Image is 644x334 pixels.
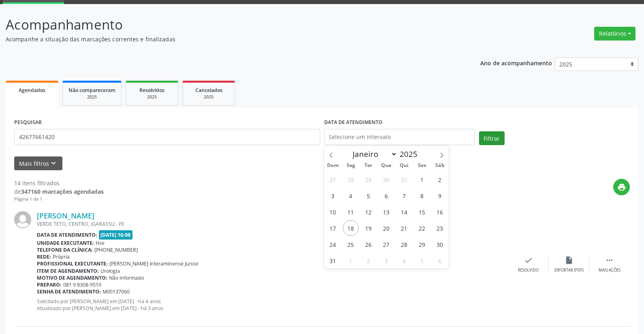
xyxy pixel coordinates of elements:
[361,236,377,252] span: Agosto 26, 2025
[37,288,101,295] b: Senha de atendimento:
[37,231,97,238] b: Data de atendimento:
[396,171,412,187] span: Julho 31, 2025
[342,163,359,168] span: Seg
[109,274,144,281] span: Não informado
[37,240,94,246] b: Unidade executante:
[480,58,552,68] p: Ano de acompanhamento
[379,171,394,187] span: Julho 30, 2025
[361,171,377,187] span: Julho 29, 2025
[139,87,165,94] span: Resolvidos
[14,179,104,187] div: 14 itens filtrados
[414,236,430,252] span: Agosto 29, 2025
[325,204,341,220] span: Agosto 10, 2025
[413,163,431,168] span: Sex
[432,188,448,203] span: Agosto 9, 2025
[432,253,448,268] span: Setembro 6, 2025
[343,220,359,236] span: Agosto 18, 2025
[19,87,45,94] span: Agendados
[37,298,508,312] p: Solicitado por [PERSON_NAME] em [DATE] - há 4 anos Atualizado por [PERSON_NAME] em [DATE] - há 3 ...
[37,253,51,260] b: Rede:
[103,288,130,295] span: M00137060
[195,87,223,94] span: Cancelados
[594,27,635,41] button: Relatórios
[37,211,94,220] a: [PERSON_NAME]
[14,211,31,228] img: img
[414,204,430,220] span: Agosto 15, 2025
[325,253,341,268] span: Agosto 31, 2025
[324,116,383,129] label: DATA DE ATENDIMENTO
[379,236,394,252] span: Agosto 27, 2025
[6,15,449,35] p: Acompanhamento
[414,220,430,236] span: Agosto 22, 2025
[343,204,359,220] span: Agosto 11, 2025
[379,204,394,220] span: Agosto 13, 2025
[14,156,62,171] button: Mais filtroskeyboard_arrow_down
[432,220,448,236] span: Agosto 23, 2025
[325,171,341,187] span: Julho 27, 2025
[605,256,614,265] i: 
[325,188,341,203] span: Agosto 3, 2025
[94,246,138,253] span: [PHONE_NUMBER]
[325,220,341,236] span: Agosto 17, 2025
[343,236,359,252] span: Agosto 25, 2025
[343,253,359,268] span: Setembro 1, 2025
[109,260,199,267] span: [PERSON_NAME] Interaminense Junior
[414,171,430,187] span: Agosto 1, 2025
[188,94,229,100] div: 2025
[343,171,359,187] span: Julho 28, 2025
[99,230,133,240] span: [DATE] 16:00
[14,187,104,196] div: de
[565,256,573,265] i: insert_drive_file
[343,188,359,203] span: Agosto 4, 2025
[599,268,620,273] div: Mais ações
[554,268,584,273] div: Exportar (PDF)
[21,188,104,195] strong: 347160 marcações agendadas
[396,220,412,236] span: Agosto 21, 2025
[432,204,448,220] span: Agosto 16, 2025
[397,149,424,159] input: Year
[49,159,58,168] i: keyboard_arrow_down
[324,129,475,145] input: Selecione um intervalo
[377,163,395,168] span: Qua
[37,246,93,253] b: Telefone da clínica:
[37,268,99,274] b: Item de agendamento:
[396,253,412,268] span: Setembro 4, 2025
[14,129,320,145] input: Nome, código do beneficiário ou CPF
[379,188,394,203] span: Agosto 6, 2025
[14,196,104,203] div: Página 1 de 1
[68,87,116,94] span: Não compareceram
[396,204,412,220] span: Agosto 14, 2025
[63,281,101,288] span: 081 9 8308-9510
[359,163,377,168] span: Ter
[379,220,394,236] span: Agosto 20, 2025
[68,94,116,100] div: 2025
[349,148,398,160] select: Month
[6,35,449,43] p: Acompanhe a situação das marcações correntes e finalizadas
[37,274,107,281] b: Motivo de agendamento:
[361,188,377,203] span: Agosto 5, 2025
[132,94,172,100] div: 2025
[37,260,108,267] b: Profissional executante:
[431,163,449,168] span: Sáb
[37,281,62,288] b: Preparo:
[361,253,377,268] span: Setembro 2, 2025
[361,220,377,236] span: Agosto 19, 2025
[14,116,42,129] label: PESQUISAR
[325,236,341,252] span: Agosto 24, 2025
[101,268,120,274] span: Urologia
[414,188,430,203] span: Agosto 8, 2025
[432,236,448,252] span: Agosto 30, 2025
[518,268,539,273] div: Resolvido
[379,253,394,268] span: Setembro 3, 2025
[613,179,630,195] button: print
[324,163,342,168] span: Dom
[96,240,105,246] span: Hse
[53,253,70,260] span: Própria
[396,188,412,203] span: Agosto 7, 2025
[414,253,430,268] span: Setembro 5, 2025
[396,236,412,252] span: Agosto 28, 2025
[37,221,508,227] div: VERDE TETO, CENTRO, IGARASSU - PE
[361,204,377,220] span: Agosto 12, 2025
[524,256,533,265] i: check
[395,163,413,168] span: Qui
